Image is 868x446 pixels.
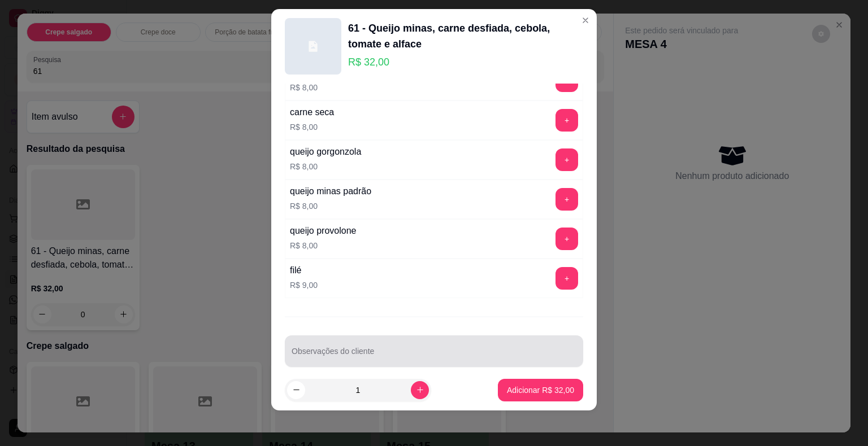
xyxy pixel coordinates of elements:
input: Observações do cliente [292,350,576,361]
p: R$ 8,00 [290,161,361,172]
button: add [555,148,578,171]
p: R$ 8,00 [290,121,334,133]
p: R$ 32,00 [348,54,583,70]
button: decrease-product-quantity [287,381,305,399]
button: add [555,109,578,132]
button: add [555,267,578,290]
button: Adicionar R$ 32,00 [498,379,583,401]
div: 61 - Queijo minas, carne desfiada, cebola, tomate e alface [348,20,583,52]
button: add [555,228,578,250]
button: increase-product-quantity [411,381,429,399]
button: add [555,188,578,211]
p: R$ 9,00 [290,279,318,291]
div: queijo gorgonzola [290,145,361,159]
p: R$ 8,00 [290,82,387,93]
div: carne seca [290,106,334,119]
div: filé [290,264,318,277]
p: R$ 8,00 [290,200,371,212]
p: Adicionar R$ 32,00 [507,384,574,396]
div: queijo provolone [290,224,356,238]
p: R$ 8,00 [290,240,356,251]
div: queijo minas padrão [290,185,371,198]
button: Close [576,11,594,29]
